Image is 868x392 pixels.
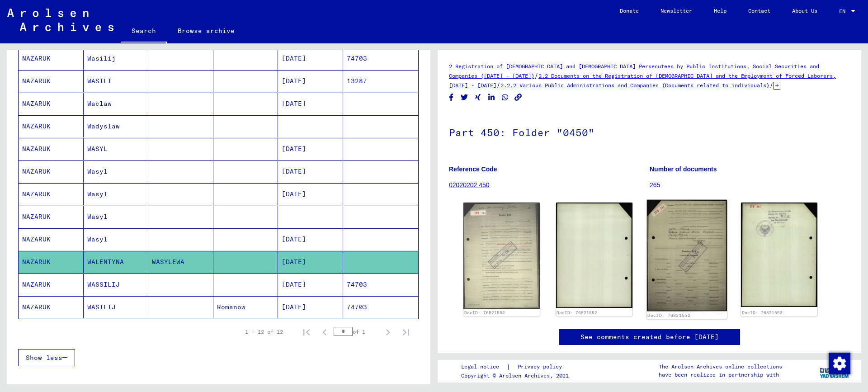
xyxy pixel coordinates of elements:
[449,72,836,89] a: 2.2 Documents on the Registration of [DEMOGRAPHIC_DATA] and the Employment of Forced Laborers, [D...
[514,92,523,103] button: Copy link
[647,312,690,318] a: DocID: 76821552
[84,183,149,205] mat-cell: Wasyl
[19,70,84,92] mat-cell: NAZARUK
[829,353,850,374] img: Change consent
[84,228,149,250] mat-cell: Wasyl
[343,70,419,92] mat-cell: 13287
[84,70,149,92] mat-cell: WASILI
[19,47,84,70] mat-cell: NAZARUK
[18,349,75,366] button: Show less
[650,180,850,190] p: 265
[447,92,456,103] button: Share on Facebook
[460,92,469,103] button: Share on Twitter
[297,323,316,341] button: First page
[19,115,84,137] mat-cell: NAZARUK
[334,327,379,336] div: of 1
[343,274,419,296] mat-cell: 74703
[278,138,343,160] mat-cell: [DATE]
[19,183,84,205] mat-cell: NAZARUK
[213,296,278,318] mat-cell: Romanow
[461,362,573,372] div: |
[84,47,149,70] mat-cell: Wasilij
[646,200,726,312] img: 003.jpg
[464,310,505,315] a: DocID: 76821552
[84,138,149,160] mat-cell: WASYL
[278,70,343,92] mat-cell: [DATE]
[580,332,719,342] a: See comments created before [DATE]
[278,296,343,318] mat-cell: [DATE]
[278,183,343,205] mat-cell: [DATE]
[167,20,245,42] a: Browse archive
[487,92,496,103] button: Share on LinkedIn
[463,203,540,308] img: 001.jpg
[659,371,782,379] p: have been realized in partnership with
[500,92,510,103] button: Share on WhatsApp
[84,93,149,115] mat-cell: Waclaw
[19,296,84,318] mat-cell: NAZARUK
[473,92,483,103] button: Share on Xing
[500,82,769,89] a: 2.2.2 Various Public Administrations and Companies (Documents related to individuals)
[19,228,84,250] mat-cell: NAZARUK
[278,161,343,183] mat-cell: [DATE]
[343,47,419,70] mat-cell: 74703
[278,228,343,250] mat-cell: [DATE]
[84,296,149,318] mat-cell: WASILIJ
[278,93,343,115] mat-cell: [DATE]
[839,8,849,14] span: EN
[510,362,573,372] a: Privacy policy
[534,71,538,80] span: /
[148,251,213,273] mat-cell: WASYLEWA
[449,63,819,79] a: 2 Registration of [DEMOGRAPHIC_DATA] and [DEMOGRAPHIC_DATA] Persecutees by Public Institutions, S...
[769,81,774,89] span: /
[461,372,573,380] p: Copyright © Arolsen Archives, 2021
[556,203,632,307] img: 002.jpg
[19,138,84,160] mat-cell: NAZARUK
[343,296,419,318] mat-cell: 74703
[84,274,149,296] mat-cell: WASSILIJ
[121,20,167,43] a: Search
[741,203,817,307] img: 004.jpg
[84,251,149,273] mat-cell: WALENTYNA
[496,81,500,89] span: /
[84,115,149,137] mat-cell: Wadyslaw
[659,363,782,371] p: The Arolsen Archives online collections
[19,251,84,273] mat-cell: NAZARUK
[828,352,850,374] div: Change consent
[84,206,149,228] mat-cell: Wasyl
[316,323,334,341] button: Previous page
[278,47,343,70] mat-cell: [DATE]
[379,323,397,341] button: Next page
[397,323,415,341] button: Last page
[742,310,783,315] a: DocID: 76821552
[557,310,597,315] a: DocID: 76821552
[461,362,506,372] a: Legal notice
[449,165,497,173] b: Reference Code
[278,251,343,273] mat-cell: [DATE]
[449,112,850,151] h1: Part 450: Folder "0450"
[278,274,343,296] mat-cell: [DATE]
[7,9,113,31] img: Arolsen_neg.svg
[449,181,490,189] a: 02020202 450
[650,165,717,173] b: Number of documents
[245,328,283,336] div: 1 – 12 of 12
[818,359,852,382] img: yv_logo.png
[19,93,84,115] mat-cell: NAZARUK
[19,274,84,296] mat-cell: NAZARUK
[19,161,84,183] mat-cell: NAZARUK
[19,206,84,228] mat-cell: NAZARUK
[84,161,149,183] mat-cell: Wasyl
